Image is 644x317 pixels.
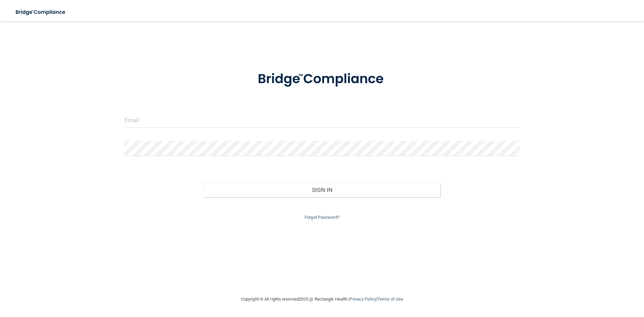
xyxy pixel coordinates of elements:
[10,5,72,19] img: bridge_compliance_login_screen.278c3ca4.svg
[305,215,339,220] a: Forgot Password?
[350,297,376,302] a: Privacy Policy
[200,288,444,310] div: Copyright © All rights reserved 2025 @ Rectangle Health | |
[244,62,400,97] img: bridge_compliance_login_screen.278c3ca4.svg
[124,113,520,128] input: Email
[204,182,441,197] button: Sign In
[377,297,403,302] a: Terms of Use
